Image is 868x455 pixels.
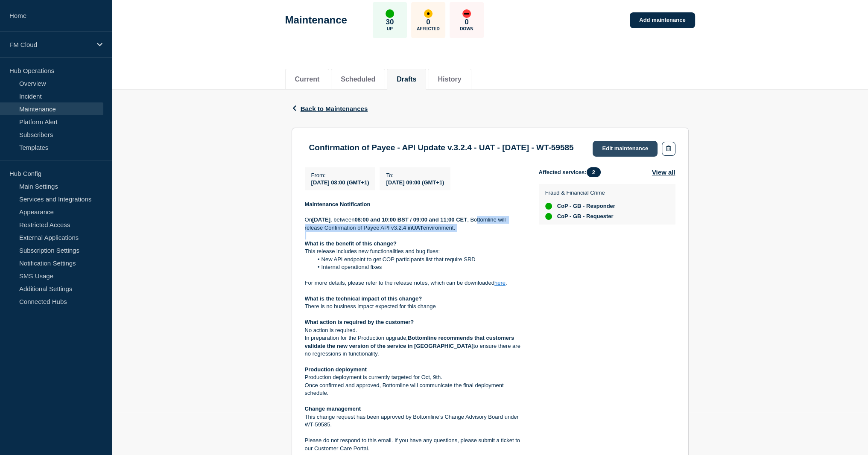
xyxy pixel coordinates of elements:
[305,334,525,358] p: In preparation for the Production upgrade, to ensure there are no regressions in functionality.
[305,319,414,325] strong: What action is required by the customer?
[354,216,467,223] strong: 08:00 and 10:00 BST / 09:00 and 11:00 CET
[545,190,615,196] p: Fraud & Financial Crime
[295,76,320,83] button: Current
[412,225,423,231] strong: UAT
[309,143,574,152] h3: Confirmation of Payee - API Update v.3.2.4 - UAT - [DATE] - WT-59585
[305,327,525,334] p: No action is required.
[462,9,471,18] div: down
[305,366,367,373] strong: Production deployment
[424,9,433,18] div: affected
[652,167,675,177] button: View all
[587,167,601,177] span: 2
[9,41,91,48] p: FM Cloud
[313,263,525,271] li: Internal operational fixes
[305,437,525,452] p: Please do not respond to this email. If you have any questions, please submit a ticket to our Cus...
[311,172,369,178] p: From :
[285,14,347,26] h1: Maintenance
[593,141,658,157] a: Edit maintenance
[438,76,461,83] button: History
[305,279,525,287] p: For more details, please refer to the release notes, which can be downloaded .
[305,216,525,232] p: On , between , Bottomline will release Confirmation of Payee API v3.2.4 in environment.
[386,9,394,18] div: up
[386,18,394,26] p: 30
[311,179,369,186] span: [DATE] 08:00 (GMT+1)
[305,295,422,302] strong: What is the technical impact of this change?
[397,76,416,83] button: Drafts
[305,201,371,207] strong: Maintenance Notification
[301,105,368,112] span: Back to Maintenances
[557,203,615,210] span: CoP - GB - Responder
[305,373,525,381] p: Production deployment is currently targeted for Oct, 9th.
[386,172,444,178] p: To :
[417,26,439,31] p: Affected
[305,240,397,247] strong: What is the benefit of this change?
[305,303,525,310] p: There is no business impact expected for this change
[386,179,444,186] span: [DATE] 09:00 (GMT+1)
[426,18,430,26] p: 0
[305,248,525,255] p: This release includes new functionalities and bug fixes:
[557,213,614,220] span: CoP - GB - Requester
[305,405,361,412] strong: Change management
[545,203,552,210] div: up
[494,280,506,286] a: here
[313,256,525,263] li: New API endpoint to get COP participants list that require SRD
[465,18,468,26] p: 0
[305,335,516,349] strong: Bottomline recommends that customers validate the new version of the service in [GEOGRAPHIC_DATA]
[539,167,605,177] span: Affected services:
[545,213,552,220] div: up
[387,26,393,31] p: Up
[305,382,525,397] p: Once confirmed and approved, Bottomline will communicate the final deployment schedule.
[312,216,330,223] strong: [DATE]
[341,76,375,83] button: Scheduled
[630,12,695,28] a: Add maintenance
[460,26,473,31] p: Down
[292,105,368,112] button: Back to Maintenances
[305,413,525,429] p: This change request has been approved by Bottomline’s Change Advisory Board under WT-59585.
